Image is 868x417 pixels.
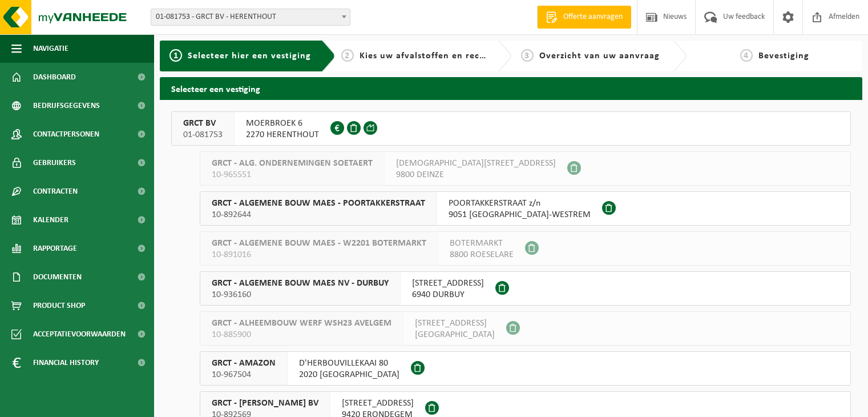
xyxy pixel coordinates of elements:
[450,249,514,260] span: 8800 ROESELARE
[299,358,399,369] span: D'HERBOUVILLEKAAI 80
[188,51,311,61] span: Selecteer hier een vestiging
[560,11,625,23] span: Offerte aanvragen
[33,206,68,234] span: Kalender
[449,209,591,220] span: 9051 [GEOGRAPHIC_DATA]-WESTREM
[33,348,99,377] span: Financial History
[415,318,495,329] span: [STREET_ADDRESS]
[212,318,391,329] span: GRCT - ALHEEMBOUW WERF WSH23 AVELGEM
[212,289,389,300] span: 10-936160
[341,49,354,62] span: 2
[33,291,85,320] span: Product Shop
[200,271,851,306] button: GRCT - ALGEMENE BOUW MAES NV - DURBUY 10-936160 [STREET_ADDRESS]6940 DURBUY
[212,249,426,260] span: 10-891016
[212,358,276,369] span: GRCT - AMAZON
[758,51,809,61] span: Bevestiging
[212,169,373,181] span: 10-965551
[342,398,414,409] span: [STREET_ADDRESS]
[212,198,425,209] span: GRCT - ALGEMENE BOUW MAES - POORTAKKERSTRAAT
[33,63,76,91] span: Dashboard
[183,118,223,129] span: GRCT BV
[212,369,276,380] span: 10-967504
[183,129,223,141] span: 01-081753
[212,238,426,249] span: GRCT - ALGEMENE BOUW MAES - W2201 BOTERMARKT
[396,169,556,181] span: 9800 DEINZE
[33,34,68,63] span: Navigatie
[212,398,318,409] span: GRCT - [PERSON_NAME] BV
[412,289,484,300] span: 6940 DURBUY
[33,120,99,149] span: Contactpersonen
[33,91,100,120] span: Bedrijfsgegevens
[521,49,534,62] span: 3
[450,238,514,249] span: BOTERMARKT
[171,111,851,146] button: GRCT BV 01-081753 MOERBROEK 62270 HERENTHOUT
[151,9,350,25] span: 01-081753 - GRCT BV - HERENTHOUT
[33,149,76,177] span: Gebruikers
[6,392,191,417] iframe: chat widget
[160,77,862,99] h2: Selecteer een vestiging
[740,49,753,62] span: 4
[412,278,484,289] span: [STREET_ADDRESS]
[33,234,77,263] span: Rapportage
[246,129,319,141] span: 2270 HERENTHOUT
[212,329,391,340] span: 10-885900
[212,278,389,289] span: GRCT - ALGEMENE BOUW MAES NV - DURBUY
[396,158,556,169] span: [DEMOGRAPHIC_DATA][STREET_ADDRESS]
[151,9,350,26] span: 01-081753 - GRCT BV - HERENTHOUT
[200,191,851,226] button: GRCT - ALGEMENE BOUW MAES - POORTAKKERSTRAAT 10-892644 POORTAKKERSTRAAT z/n9051 [GEOGRAPHIC_DATA]...
[246,118,319,129] span: MOERBROEK 6
[539,51,660,61] span: Overzicht van uw aanvraag
[360,51,516,61] span: Kies uw afvalstoffen en recipiënten
[33,320,126,348] span: Acceptatievoorwaarden
[200,351,851,386] button: GRCT - AMAZON 10-967504 D'HERBOUVILLEKAAI 802020 [GEOGRAPHIC_DATA]
[33,263,82,291] span: Documenten
[169,49,182,62] span: 1
[537,6,631,29] a: Offerte aanvragen
[299,369,399,380] span: 2020 [GEOGRAPHIC_DATA]
[449,198,591,209] span: POORTAKKERSTRAAT z/n
[212,158,373,169] span: GRCT - ALG. ONDERNEMINGEN SOETAERT
[212,209,425,220] span: 10-892644
[33,177,78,206] span: Contracten
[415,329,495,340] span: [GEOGRAPHIC_DATA]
